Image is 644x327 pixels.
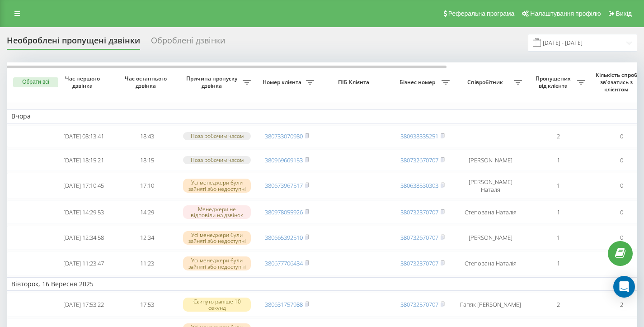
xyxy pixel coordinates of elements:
[265,132,303,140] a: 380733070980
[260,79,306,86] span: Номер клієнта
[52,125,115,147] td: [DATE] 08:13:41
[52,251,115,275] td: [DATE] 11:23:47
[265,259,303,267] a: 380677706434
[400,300,438,308] a: 380732570707
[115,200,179,224] td: 14:29
[115,226,179,250] td: 12:34
[454,226,526,250] td: [PERSON_NAME]
[526,173,590,198] td: 1
[59,75,108,89] span: Час першого дзвінка
[183,205,251,219] div: Менеджери не відповіли на дзвінок
[183,179,251,192] div: Усі менеджери були зайняті або недоступні
[454,149,526,171] td: [PERSON_NAME]
[115,149,179,171] td: 18:15
[52,173,115,198] td: [DATE] 17:10:45
[400,259,438,267] a: 380732370707
[526,200,590,224] td: 1
[454,173,526,198] td: [PERSON_NAME] Наталя
[183,132,251,140] div: Поза робочим часом
[183,231,251,245] div: Усі менеджери були зайняті або недоступні
[526,293,590,317] td: 2
[13,77,58,87] button: Обрати всі
[616,10,632,17] span: Вихід
[400,208,438,216] a: 380732370707
[594,71,640,93] span: Кількість спроб зв'язатись з клієнтом
[115,173,179,198] td: 17:10
[52,226,115,250] td: [DATE] 12:34:58
[400,132,438,140] a: 380938335251
[326,79,383,86] span: ПІБ Клієнта
[400,233,438,242] a: 380732670707
[526,226,590,250] td: 1
[265,233,303,242] a: 380665392510
[395,79,442,86] span: Бізнес номер
[526,125,590,147] td: 2
[115,125,179,147] td: 18:43
[122,75,171,89] span: Час останнього дзвінка
[151,36,225,50] div: Оброблені дзвінки
[265,181,303,190] a: 380673967517
[459,79,514,86] span: Співробітник
[526,251,590,275] td: 1
[454,251,526,275] td: Степована Наталія
[400,181,438,190] a: 380638530303
[613,276,635,298] div: Open Intercom Messenger
[265,156,303,164] a: 380969669153
[183,256,251,270] div: Усі менеджери були зайняті або недоступні
[531,75,577,89] span: Пропущених від клієнта
[526,149,590,171] td: 1
[52,293,115,317] td: [DATE] 17:53:22
[183,156,251,164] div: Поза робочим часом
[115,251,179,275] td: 11:23
[183,298,251,311] div: Скинуто раніше 10 секунд
[115,293,179,317] td: 17:53
[183,75,243,89] span: Причина пропуску дзвінка
[454,200,526,224] td: Степована Наталія
[265,300,303,308] a: 380631757988
[530,10,601,17] span: Налаштування профілю
[52,200,115,224] td: [DATE] 14:29:53
[265,208,303,216] a: 380978055926
[7,36,140,50] div: Необроблені пропущені дзвінки
[454,293,526,317] td: Гапяк [PERSON_NAME]
[52,149,115,171] td: [DATE] 18:15:21
[400,156,438,164] a: 380732670707
[448,10,515,17] span: Реферальна програма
